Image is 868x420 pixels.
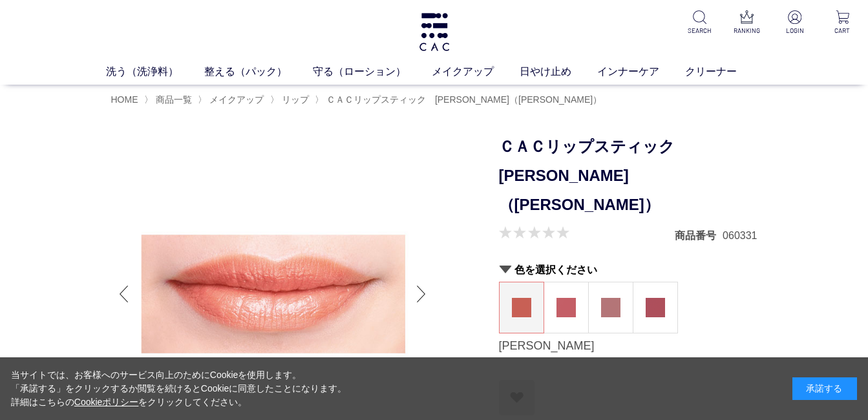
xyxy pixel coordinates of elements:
a: クリーナー [685,64,763,79]
dt: 商品番号 [675,229,723,242]
span: メイクアップ [209,94,264,105]
span: ＣＡＣリップスティック [PERSON_NAME]（[PERSON_NAME]） [326,94,602,105]
a: Cookieポリシー [74,397,139,407]
p: RANKING [732,26,762,36]
li: 〉 [270,94,312,106]
span: 商品一覧 [156,94,192,105]
a: チョコベージュ [589,282,633,333]
a: メイクアップ [432,64,520,79]
img: チョコベージュ [601,298,620,317]
img: logo [418,13,451,51]
p: LOGIN [779,26,810,36]
a: インナーケア [597,64,685,79]
a: LOGIN [779,10,810,36]
a: 洗う（洗浄料） [106,64,204,79]
a: 日やけ止め [520,64,597,79]
a: リップ [279,94,309,105]
span: リップ [282,94,309,105]
dl: ピンクローズ [633,282,678,333]
div: 承諾する [792,377,857,400]
div: 当サイトでは、お客様へのサービス向上のためにCookieを使用します。 「承諾する」をクリックするか閲覧を続けるとCookieに同意したことになります。 詳細はこちらの をクリックしてください。 [11,368,347,409]
img: 茜 [512,298,531,317]
p: CART [827,26,858,36]
a: RANKING [732,10,762,36]
li: 〉 [315,94,605,106]
li: 〉 [198,94,267,106]
div: Previous slide [111,268,137,320]
dd: 060331 [723,229,757,242]
dl: 茜 [499,282,544,333]
h1: ＣＡＣリップスティック [PERSON_NAME]（[PERSON_NAME]） [499,132,757,219]
div: Next slide [408,268,434,320]
a: ＣＡＣリップスティック [PERSON_NAME]（[PERSON_NAME]） [324,94,602,105]
a: HOME [111,94,138,105]
a: ピンクローズ [633,282,677,333]
li: 〉 [144,94,195,106]
a: 牡丹 [544,282,588,333]
dl: 牡丹 [544,282,589,333]
div: [PERSON_NAME] [499,339,757,354]
a: 整える（パック） [204,64,313,79]
img: ピンクローズ [646,298,665,317]
h2: 色を選択ください [499,263,757,277]
a: 商品一覧 [153,94,192,105]
img: 牡丹 [556,298,576,317]
a: メイクアップ [207,94,264,105]
p: SEARCH [684,26,714,36]
dl: チョコベージュ [588,282,633,333]
a: SEARCH [684,10,714,36]
a: 守る（ローション） [313,64,432,79]
a: CART [827,10,858,36]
